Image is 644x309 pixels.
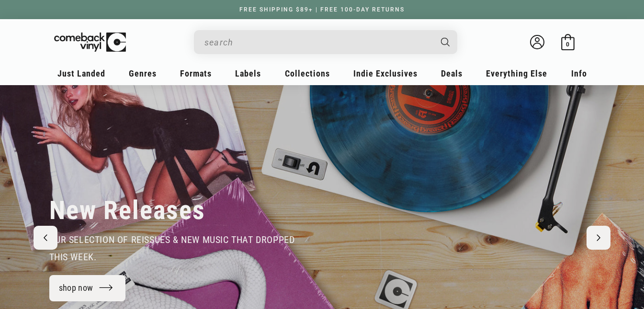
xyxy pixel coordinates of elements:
div: Search [194,30,457,54]
span: Labels [235,68,261,78]
a: shop now [49,275,126,301]
span: Collections [285,68,330,78]
span: Deals [441,68,463,78]
span: Info [571,68,587,78]
input: search [204,33,431,52]
h2: New Releases [49,195,205,226]
span: Formats [180,68,212,78]
span: Genres [129,68,157,78]
span: 0 [566,41,569,48]
span: Just Landed [57,68,105,78]
button: Search [432,30,458,54]
span: our selection of reissues & new music that dropped this week. [49,234,295,263]
a: FREE SHIPPING $89+ | FREE 100-DAY RETURNS [230,6,414,13]
span: Indie Exclusives [353,68,418,78]
span: Everything Else [486,68,547,78]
